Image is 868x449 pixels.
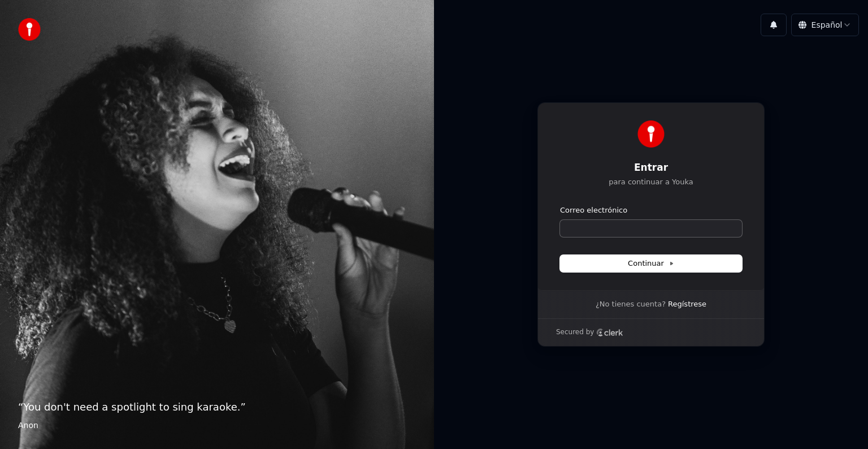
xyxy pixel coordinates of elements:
[668,299,706,309] a: Regístrese
[18,18,41,41] img: youka
[560,177,742,187] p: para continuar a Youka
[556,328,594,337] p: Secured by
[637,120,665,148] img: Youka
[560,205,627,215] label: Correo electrónico
[628,258,674,269] span: Continuar
[596,299,666,309] span: ¿No tienes cuenta?
[18,399,416,415] p: “ You don't need a spotlight to sing karaoke. ”
[560,255,742,272] button: Continuar
[18,420,416,431] footer: Anon
[560,161,742,175] h1: Entrar
[596,329,623,336] a: Clerk logo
